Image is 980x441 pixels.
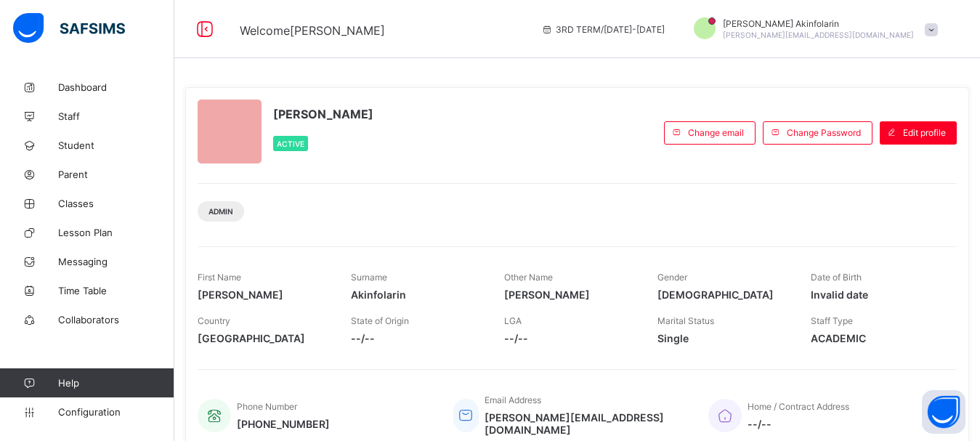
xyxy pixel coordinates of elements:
span: [PERSON_NAME] [198,288,329,301]
span: Date of Birth [811,272,862,283]
span: First Name [198,272,241,283]
span: --/-- [504,332,636,344]
span: Staff [58,110,174,122]
span: State of Origin [351,315,409,326]
span: Change Password [787,127,861,138]
span: Invalid date [811,288,942,301]
img: safsims [13,13,125,44]
span: Phone Number [237,401,297,412]
span: Messaging [58,256,174,267]
span: Email Address [485,395,541,405]
span: [PERSON_NAME][EMAIL_ADDRESS][DOMAIN_NAME] [723,31,914,39]
span: Help [58,377,174,389]
span: --/-- [748,418,849,430]
span: Welcome [PERSON_NAME] [240,23,385,38]
span: Classes [58,198,174,209]
span: Marital Status [657,315,714,326]
span: Configuration [58,406,174,418]
span: session/term information [541,24,665,35]
span: ACADEMIC [811,332,942,344]
span: Lesson Plan [58,227,174,238]
span: Edit profile [903,127,946,138]
span: Student [58,139,174,151]
span: --/-- [351,332,482,344]
span: Other Name [504,272,553,283]
span: [PERSON_NAME][EMAIL_ADDRESS][DOMAIN_NAME] [485,411,687,436]
div: AbiodunAkinfolarin [679,17,945,41]
span: [GEOGRAPHIC_DATA] [198,332,329,344]
span: [PERSON_NAME] [273,107,373,121]
button: Open asap [922,390,965,434]
span: [PERSON_NAME] [504,288,636,301]
span: Country [198,315,230,326]
span: Surname [351,272,387,283]
span: LGA [504,315,522,326]
span: Collaborators [58,314,174,325]
span: Single [657,332,789,344]
span: [DEMOGRAPHIC_DATA] [657,288,789,301]
span: Time Table [58,285,174,296]
span: Change email [688,127,744,138]
span: Home / Contract Address [748,401,849,412]
span: [PERSON_NAME] Akinfolarin [723,18,914,29]
span: Admin [208,207,233,216]
span: Parent [58,169,174,180]
span: Active [277,139,304,148]
span: Akinfolarin [351,288,482,301]
span: Dashboard [58,81,174,93]
span: Staff Type [811,315,853,326]
span: Gender [657,272,687,283]
span: [PHONE_NUMBER] [237,418,330,430]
